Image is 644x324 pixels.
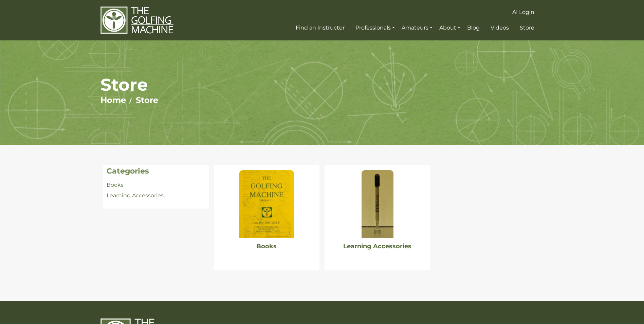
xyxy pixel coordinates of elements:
a: Books [256,242,277,250]
img: The Golfing Machine [100,6,173,34]
span: Videos [491,24,509,31]
a: Videos [489,22,511,34]
h1: Store [100,74,544,95]
span: AI Login [512,9,534,15]
a: About [438,22,462,34]
a: Store [518,22,536,34]
span: Find an Instructor [296,24,345,31]
a: Learning Accessories [107,192,164,199]
span: Store [520,24,534,31]
a: Blog [465,22,481,34]
a: Find an Instructor [294,22,346,34]
h4: Categories [107,167,205,176]
a: Home [100,95,126,105]
a: Learning Accessories [343,242,411,250]
a: Books [107,182,124,188]
span: Blog [467,24,480,31]
a: Professionals [354,22,397,34]
a: Store [136,95,158,105]
a: AI Login [511,6,536,18]
a: Amateurs [400,22,434,34]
